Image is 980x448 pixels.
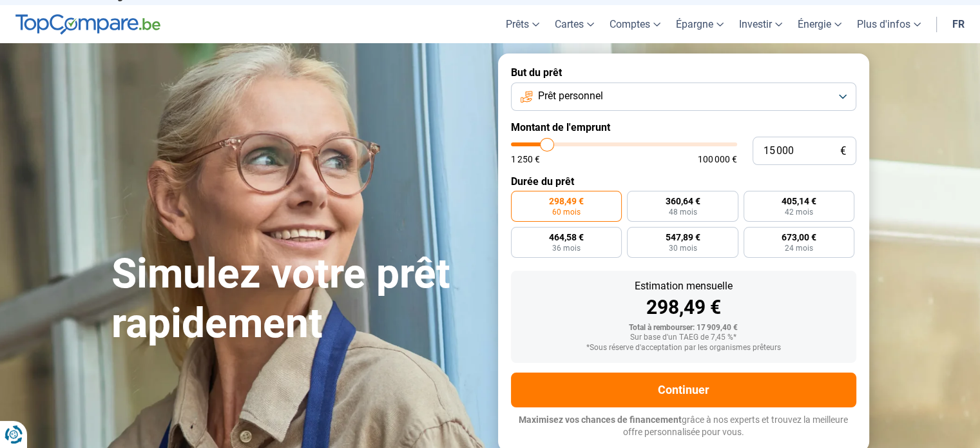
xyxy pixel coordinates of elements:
[111,249,483,349] h1: Simulez votre prêt rapidement
[519,414,682,425] span: Maximisez vos chances de financement
[552,208,581,216] span: 60 mois
[840,146,846,157] span: €
[511,155,540,164] span: 1 250 €
[782,197,816,206] span: 405,14 €
[849,5,928,43] a: Plus d'infos
[785,244,813,252] span: 24 mois
[790,5,849,43] a: Énergie
[552,244,581,252] span: 36 mois
[498,5,547,43] a: Prêts
[521,324,846,333] div: Total à rembourser: 17 909,40 €
[668,244,697,252] span: 30 mois
[668,208,697,216] span: 48 mois
[945,5,972,43] a: fr
[15,14,160,35] img: TopCompare
[785,208,813,216] span: 42 mois
[549,197,584,206] span: 298,49 €
[511,175,856,188] label: Durée du prêt
[547,5,602,43] a: Cartes
[511,83,856,111] button: Prêt personnel
[521,344,846,353] div: *Sous réserve d'acceptation par les organismes prêteurs
[665,197,700,206] span: 360,64 €
[511,414,856,439] p: grâce à nos experts et trouvez la meilleure offre personnalisée pour vous.
[521,281,846,291] div: Estimation mensuelle
[668,5,731,43] a: Épargne
[511,373,856,407] button: Continuer
[602,5,668,43] a: Comptes
[538,89,603,103] span: Prêt personnel
[521,298,846,317] div: 298,49 €
[521,333,846,342] div: Sur base d'un TAEG de 7,45 %*
[665,233,700,242] span: 547,89 €
[511,121,856,133] label: Montant de l'emprunt
[731,5,790,43] a: Investir
[782,233,816,242] span: 673,00 €
[549,233,584,242] span: 464,58 €
[511,66,856,79] label: But du prêt
[698,155,737,164] span: 100 000 €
